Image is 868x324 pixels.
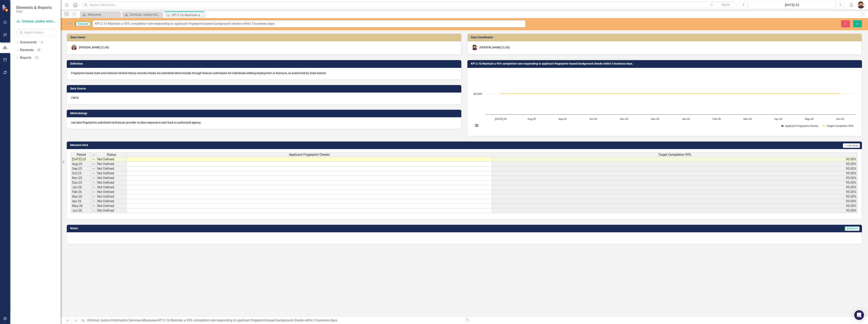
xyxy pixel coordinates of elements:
text: Mar-26 [743,117,752,120]
h3: Notes [70,227,333,230]
text: Oct-25 [589,117,597,120]
text: [DATE]-25 [495,117,507,120]
button: [DATE]-25 [749,1,835,9]
div: [DATE]-25 [750,3,834,7]
span: [DATE]-25 [845,226,860,231]
img: April Haupt [71,45,77,50]
td: 95.00% [492,162,857,166]
td: Not Defined [97,171,127,176]
div: Chart. Highcharts interactive chart. [472,71,858,132]
td: Jun-26 [71,208,91,213]
div: [PERSON_NAME] (CJIS) [79,45,109,49]
text: Sep-25 [558,117,567,120]
p: Fingerprint-based state and national criminal history records checks are submitted electronically... [71,71,457,75]
td: 95.00% [492,190,857,194]
img: 8DAGhfEEPCf229AAAAAElFTkSuQmCC [92,176,95,180]
td: 95.00% [492,157,857,162]
div: 33 [36,48,42,52]
img: 8DAGhfEEPCf229AAAAAElFTkSuQmCC [92,190,95,194]
input: Search Below... [16,29,57,36]
td: Dec-25 [71,180,91,185]
img: ClearPoint Strategy [2,5,9,12]
td: Not Defined [97,162,127,166]
td: 95.00% [492,166,857,171]
td: Not Defined [97,185,127,190]
td: Not Defined [97,166,127,171]
div: Welcome [88,12,119,17]
td: Aug-25 [71,162,91,166]
td: Jan-26 [71,185,91,190]
td: May-26 [71,204,91,208]
td: 95.00% [492,199,857,204]
p: CWCS [71,96,457,100]
text: Apr-26 [775,117,782,120]
img: Not Defined [67,20,73,27]
text: Applicant Fingerprint Checks [785,124,818,127]
td: Not Defined [97,199,127,204]
td: [DATE]-25 [71,157,91,162]
td: Sep-25 [71,166,91,171]
button: Show Applicant Fingerprint Checks [781,125,818,127]
img: 8DAGhfEEPCf229AAAAAElFTkSuQmCC [92,195,95,198]
text: May-26 [805,117,814,120]
td: 95.00% [492,208,857,213]
text: Feb-26 [713,117,721,120]
div: [PERSON_NAME] (CJIS) [480,45,510,49]
img: 8DAGhfEEPCf229AAAAAElFTkSuQmCC [92,209,95,212]
input: Search ClearPoint... [82,1,737,9]
h3: Methodology [70,112,459,115]
img: 8DAGhfEEPCf229AAAAAElFTkSuQmCC [92,153,96,157]
div: Open Intercom Messenger [854,310,864,320]
td: 95.00% [492,171,857,176]
div: 4 [39,41,45,44]
a: Welcome [81,12,119,17]
input: This field is required [92,20,526,28]
button: Show Target Completion 95% [823,125,854,127]
td: 95.00% [492,194,857,199]
a: Reports [20,55,31,60]
td: 95.00% [492,180,857,185]
div: KPI 3.1b Maintain a 95% completion rate responding to applicant fingerprint-based background chec... [172,13,204,18]
small: FDLE [16,10,52,13]
td: Not Defined [97,157,127,162]
text: Dec-25 [651,117,659,120]
span: Search [722,3,730,6]
td: 95.00% [492,185,857,190]
span: Status [107,153,116,157]
td: Not Defined [97,180,127,185]
h3: Definition [70,62,459,65]
p: Use date fingerprints submitted via livescan provider vs date response is sent back to authorized... [71,120,457,125]
h3: KPI 3.1b Maintain a 95% completion rate responding to applicant fingerprint-based background chec... [471,62,860,65]
h3: Data Owner [70,36,459,39]
span: Evaluated [75,22,90,26]
span: Applicant Fingerprint Checks [289,153,330,157]
text: Aug-25 [527,117,536,120]
img: 8DAGhfEEPCf229AAAAAElFTkSuQmCC [92,162,95,166]
img: 8DAGhfEEPCf229AAAAAElFTkSuQmCC [92,186,95,189]
span: Period [77,153,86,157]
img: 8DAGhfEEPCf229AAAAAElFTkSuQmCC [92,167,95,170]
svg: Interactive chart [472,71,857,132]
td: Feb-26 [71,190,91,194]
button: View chart menu, Chart [474,123,480,128]
h3: Data Source [70,87,459,90]
div: Criminal Justice Information Services Landing Page [130,12,161,17]
text: Jan-26 [682,117,690,120]
td: Not Defined [97,208,127,213]
button: Search [716,2,736,8]
div: » » [81,318,461,323]
a: Scorecards [20,40,37,45]
button: Add Series [843,143,860,148]
span: Target Completion 95% [658,153,691,157]
td: 95.00% [492,204,857,208]
td: Not Defined [97,176,127,180]
img: Christopher Kenworthy [857,1,865,9]
td: Apr-26 [71,199,91,204]
a: Measures [142,318,156,322]
a: Elements [20,48,34,52]
div: KPI 3.1b Maintain a 95% completion rate responding to applicant fingerprint-based background chec... [158,318,338,322]
span: Elements & Reports [16,5,52,10]
td: Not Defined [97,194,127,199]
h3: Data Coordinator [471,36,860,39]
